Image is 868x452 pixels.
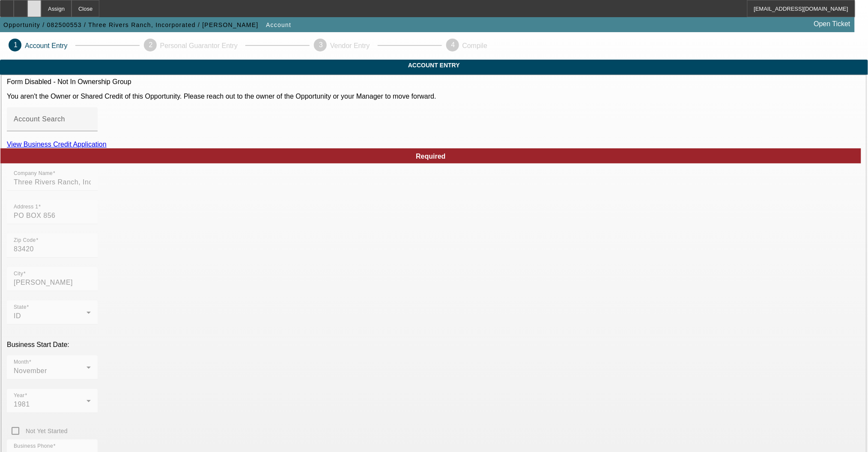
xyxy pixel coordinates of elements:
[14,204,38,210] mat-label: Address 1
[462,42,488,50] p: Compile
[25,42,68,50] p: Account Entry
[319,41,323,48] span: 3
[14,393,25,398] mat-label: Year
[7,341,861,349] p: Business Start Date:
[7,93,861,100] p: You aren't the Owner or Shared Credit of this Opportunity. Please reach out to the owner of the O...
[14,271,23,277] mat-label: City
[14,238,36,243] mat-label: Zip Code
[14,115,65,123] mat-label: Account Search
[149,41,153,48] span: 2
[330,42,370,50] p: Vendor Entry
[3,21,259,28] span: Opportunity / 082500553 / Three Rivers Ranch, Incorporated / [PERSON_NAME]
[811,17,854,31] a: Open Ticket
[160,42,238,50] p: Personal Guarantor Entry
[14,171,53,176] mat-label: Company Name
[14,443,53,449] mat-label: Business Phone
[14,41,18,48] span: 1
[14,304,27,310] mat-label: State
[451,41,455,48] span: 4
[416,153,445,160] span: Required
[266,21,291,28] span: Account
[264,17,293,33] button: Account
[14,359,29,365] mat-label: Month
[6,62,862,69] span: Account Entry
[7,141,107,148] a: View Business Credit Application
[7,78,131,85] label: Form Disabled - Not In Ownership Group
